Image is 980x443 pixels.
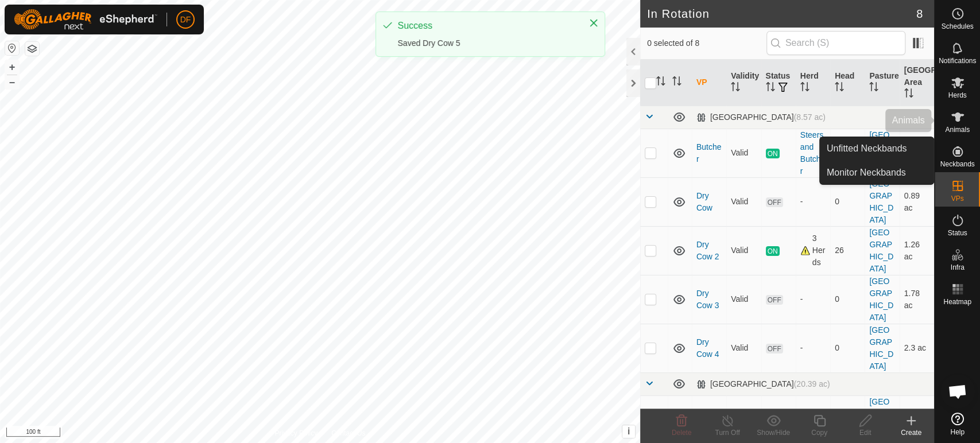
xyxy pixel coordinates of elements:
span: ON [766,246,780,256]
td: Valid [726,275,761,324]
td: Valid [726,324,761,372]
button: Map Layers [25,42,39,56]
div: [GEOGRAPHIC_DATA] [696,112,826,122]
span: i [627,426,630,436]
button: – [5,75,19,89]
a: [GEOGRAPHIC_DATA] [869,397,893,442]
input: Search (S) [766,31,905,55]
span: (20.39 ac) [794,379,830,388]
td: 0 [830,177,865,226]
a: Help [935,408,980,440]
td: Valid [726,226,761,275]
div: Create [888,428,934,438]
span: 8 [916,5,923,22]
button: Close [586,15,602,31]
span: Schedules [941,23,973,30]
span: Status [947,230,967,236]
td: 0 [830,324,865,372]
div: 3 Herds [800,232,826,269]
a: [GEOGRAPHIC_DATA] [869,228,893,273]
span: Infra [950,264,964,271]
span: Monitor Neckbands [827,166,906,180]
a: [GEOGRAPHIC_DATA] [869,277,893,322]
a: Monitor Neckbands [820,161,933,184]
a: Unfitted Neckbands [820,137,933,160]
span: Help [950,429,964,436]
th: Pasture [865,60,899,106]
div: [GEOGRAPHIC_DATA] [696,379,830,389]
img: Gallagher Logo [14,9,157,30]
span: OFF [766,344,783,353]
td: 1.78 ac [900,275,934,324]
a: [GEOGRAPHIC_DATA] [869,130,893,176]
span: OFF [766,197,783,207]
td: 0 [830,275,865,324]
span: Notifications [939,57,976,64]
a: Butcher [696,142,722,164]
td: Valid [726,129,761,177]
a: Dry Cow [696,191,712,212]
span: 0 selected of 8 [647,37,766,49]
div: Success [398,19,577,33]
div: Open chat [940,374,975,409]
td: Valid [726,177,761,226]
span: (8.57 ac) [794,112,826,122]
h2: In Rotation [647,7,916,21]
span: Unfitted Neckbands [827,142,907,156]
div: - [800,196,826,208]
td: 1.26 ac [900,226,934,275]
th: [GEOGRAPHIC_DATA] Area [900,60,934,106]
span: DF [180,14,191,26]
a: [GEOGRAPHIC_DATA] [869,179,893,224]
th: Status [761,60,796,106]
span: VPs [951,195,963,202]
td: 3.39 ac [900,129,934,177]
th: Validity [726,60,761,106]
div: Show/Hide [750,428,796,438]
span: Heatmap [943,298,971,305]
span: Herds [948,92,966,99]
a: Dry Cow 4 [696,337,719,359]
td: 0.89 ac [900,177,934,226]
p-sorticon: Activate to sort [731,84,740,93]
span: Animals [945,126,970,133]
div: Edit [842,428,888,438]
div: Turn Off [704,428,750,438]
th: Head [830,60,865,106]
p-sorticon: Activate to sort [672,78,681,87]
span: Delete [672,429,692,437]
a: Dry Cow 3 [696,289,719,310]
p-sorticon: Activate to sort [835,84,844,93]
th: Herd [796,60,830,106]
button: Reset Map [5,41,19,55]
a: [GEOGRAPHIC_DATA] [869,325,893,371]
button: i [622,425,635,438]
div: Copy [796,428,842,438]
a: Contact Us [331,428,365,438]
p-sorticon: Activate to sort [869,84,878,93]
span: OFF [766,295,783,305]
p-sorticon: Activate to sort [656,78,665,87]
div: - [800,342,826,354]
p-sorticon: Activate to sort [904,90,913,99]
td: 2.3 ac [900,324,934,372]
a: Dry Cow 2 [696,240,719,261]
span: ON [766,149,780,158]
div: Steers and Butcher [800,129,826,177]
p-sorticon: Activate to sort [800,84,809,93]
div: Saved Dry Cow 5 [398,37,577,49]
span: Neckbands [940,161,974,168]
td: 26 [830,226,865,275]
th: VP [692,60,726,106]
a: Privacy Policy [274,428,317,438]
div: Milking Group [800,408,826,432]
div: - [800,293,826,305]
td: 3 [830,129,865,177]
button: + [5,60,19,74]
p-sorticon: Activate to sort [766,84,775,93]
